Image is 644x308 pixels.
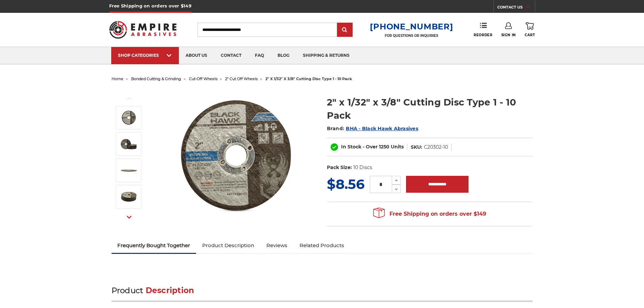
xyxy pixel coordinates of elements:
[501,33,516,37] span: Sign In
[121,210,137,224] button: Next
[120,136,137,152] img: 2" x 1/32" x 3/8" Cutting Disc
[189,76,217,81] a: cut-off wheels
[341,144,361,150] span: In Stock
[260,238,293,253] a: Reviews
[327,176,364,192] span: $8.56
[120,188,137,205] img: 2 inch cut off wheel 10 pack
[179,47,214,64] a: about us
[225,76,258,81] a: 2" cut off wheels
[120,162,137,179] img: 2 Cutting Disc Ultra Thin
[373,207,486,221] span: Free Shipping on orders over $149
[112,238,196,253] a: Frequently Bought Together
[248,47,271,64] a: faq
[525,33,535,37] span: Cart
[296,47,356,64] a: shipping & returns
[525,22,535,37] a: Cart
[474,33,492,37] span: Reorder
[196,238,260,253] a: Product Description
[214,47,248,64] a: contact
[391,144,404,150] span: Units
[112,76,123,81] a: home
[131,76,181,81] a: bonded cutting & grinding
[293,238,350,253] a: Related Products
[146,286,194,295] span: Description
[370,33,453,38] p: FOR QUESTIONS OR INQUIRIES
[363,144,378,150] span: - Over
[327,164,352,171] dt: Pack Size:
[497,3,535,13] a: CONTACT US
[474,22,492,37] a: Reorder
[327,96,533,122] h1: 2" x 1/32" x 3/8" Cutting Disc Type 1 - 10 Pack
[353,164,372,171] dd: 10 Discs
[424,144,448,151] dd: C20302-10
[338,23,352,37] input: Submit
[265,76,352,81] span: 2" x 1/32" x 3/8" cutting disc type 1 - 10 pack
[120,109,137,126] img: 2" x 1/32" x 3/8" Cut Off Wheel
[121,91,137,106] button: Previous
[411,144,422,151] dt: SKU:
[112,286,143,295] span: Product
[327,125,344,132] span: Brand:
[346,125,418,132] a: BHA - Black Hawk Abrasives
[271,47,296,64] a: blog
[109,17,177,43] img: Empire Abrasives
[118,53,172,58] div: SHOP CATEGORIES
[379,144,389,150] span: 1250
[370,22,453,31] a: [PHONE_NUMBER]
[169,89,305,224] img: 2" x 1/32" x 3/8" Cut Off Wheel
